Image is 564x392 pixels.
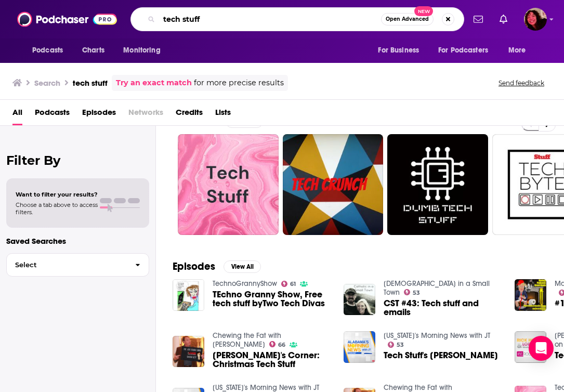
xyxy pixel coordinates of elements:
h3: Search [34,78,60,88]
img: Tech Stuff [515,331,546,363]
span: Want to filter your results? [16,191,98,198]
h3: tech stuff [73,78,108,88]
img: CST #43: Tech stuff and emails [344,284,375,316]
span: Select [7,262,127,268]
a: Catholic in a Small Town [384,279,490,297]
a: Tech Stuff's Jonathan Strickland [384,351,498,360]
a: Alabama's Morning News with JT [384,331,490,340]
span: Networks [128,104,163,125]
button: open menu [431,41,503,60]
div: Open Intercom Messenger [529,336,554,361]
a: All [12,104,22,125]
span: Choose a tab above to access filters. [16,201,98,216]
a: TechnoGrannyShow [213,279,277,288]
img: #1 Tech Stuff Guy [515,279,546,311]
h2: Episodes [173,260,215,273]
img: User Profile [524,8,547,31]
a: EpisodesView All [173,260,261,273]
span: Monitoring [123,43,160,58]
button: View All [224,260,261,273]
span: 53 [413,291,420,295]
a: Charts [75,41,111,60]
p: Saved Searches [6,236,149,246]
a: 53 [388,342,404,348]
a: TEchno Granny Show, Free tech stuff byTwo Tech Divas [213,290,331,308]
a: Podcasts [35,104,70,125]
span: Tech Stuff's [PERSON_NAME] [384,351,498,360]
img: TEchno Granny Show, Free tech stuff byTwo Tech Divas [173,279,204,311]
span: New [414,6,433,16]
span: [PERSON_NAME]'s Corner: Christmas Tech Stuff [213,351,331,369]
span: For Podcasters [438,43,488,58]
button: open menu [25,41,76,60]
button: Open AdvancedNew [381,13,434,25]
span: 53 [397,343,404,347]
a: CST #43: Tech stuff and emails [384,299,502,317]
h2: Filter By [6,153,149,168]
a: Try an exact match [116,77,192,89]
a: Lists [215,104,231,125]
img: Jeffy's Corner: Christmas Tech Stuff [173,336,204,368]
span: Charts [82,43,104,58]
a: Jeffy's Corner: Christmas Tech Stuff [213,351,331,369]
img: Tech Stuff's Jonathan Strickland [344,331,375,363]
a: Credits [176,104,203,125]
a: Chewing the Fat with Jeff Fisher [213,331,281,349]
a: 53 [404,289,421,295]
button: Select [6,253,149,277]
a: 61 [281,281,296,287]
button: Show profile menu [524,8,547,31]
button: open menu [371,41,432,60]
span: 66 [278,343,285,347]
span: More [508,43,526,58]
a: Alabama's Morning News with JT [213,383,319,392]
button: Send feedback [495,79,547,87]
img: Podchaser - Follow, Share and Rate Podcasts [17,9,117,29]
input: Search podcasts, credits, & more... [159,11,381,28]
a: Show notifications dropdown [495,10,511,28]
span: For Business [378,43,419,58]
a: 66 [269,341,286,347]
span: 61 [290,282,296,286]
button: open menu [116,41,174,60]
span: Podcasts [32,43,63,58]
button: open menu [501,41,539,60]
a: Show notifications dropdown [469,10,487,28]
span: for more precise results [194,77,284,89]
a: Episodes [82,104,116,125]
div: Search podcasts, credits, & more... [130,7,464,31]
span: Open Advanced [386,17,429,22]
span: Logged in as Kathryn-Musilek [524,8,547,31]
